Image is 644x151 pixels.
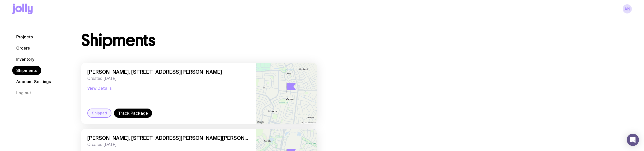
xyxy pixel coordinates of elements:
[12,77,55,86] a: Account Settings
[87,109,111,118] div: Shipped
[12,88,35,97] button: Log out
[81,32,155,49] h1: Shipments
[12,43,34,53] a: Orders
[12,55,38,64] a: Inventory
[114,109,152,118] a: Track Package
[627,134,639,146] div: Open Intercom Messenger
[87,85,112,91] button: View Details
[256,63,317,124] img: staticmap
[623,4,632,13] a: AN
[12,66,41,75] a: Shipments
[87,76,250,81] span: Created [DATE]
[87,135,250,141] span: [PERSON_NAME], [STREET_ADDRESS][PERSON_NAME][PERSON_NAME]
[87,69,250,75] span: [PERSON_NAME], [STREET_ADDRESS][PERSON_NAME]
[87,142,250,147] span: Created [DATE]
[12,32,37,41] a: Projects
